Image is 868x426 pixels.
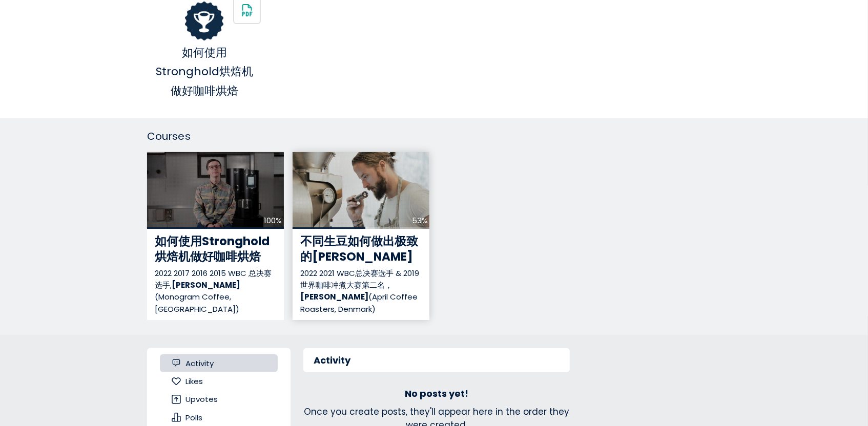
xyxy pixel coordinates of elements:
h3: No posts yet! [405,388,468,399]
a: 53% 不同生豆如何做出极致的[PERSON_NAME] 2022 2021 WBC总决赛选手 & 2019 世界咖啡冲煮大赛第二名，[PERSON_NAME](April Coffee Roa... [293,152,429,320]
div: 100% [264,215,282,226]
span: Courses [147,129,191,143]
span: Activity [185,357,214,369]
b: [PERSON_NAME] [300,291,368,302]
div: 2022 2021 WBC总决赛选手 & 2019 世界咖啡冲煮大赛第二名， (April Coffee Roasters, Denmark) [300,267,422,315]
span: 如何使用Stronghold烘焙机做好咖啡烘焙 [155,233,270,265]
span: 不同生豆如何做出极致的[PERSON_NAME] [300,233,418,265]
a: 100% 如何使用Stronghold烘焙机做好咖啡烘焙 2022 2017 2016 2015 WBC 总决赛选手,[PERSON_NAME](Monogram Coffee, [GEOGRA... [147,152,284,320]
div: 2022 2017 2016 2015 WBC 总决赛选手, (Monogram Coffee, [GEOGRAPHIC_DATA]) [155,267,276,315]
b: [PERSON_NAME] [172,280,240,290]
h3: Activity [314,354,350,366]
div: 53% [412,215,428,226]
img: certificate.png [185,2,224,40]
span: Upvotes [185,393,218,405]
span: Likes [185,375,203,387]
span: Polls [185,412,202,423]
div: 如何使用Stronghold烘焙机做好咖啡烘焙 [147,43,262,100]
